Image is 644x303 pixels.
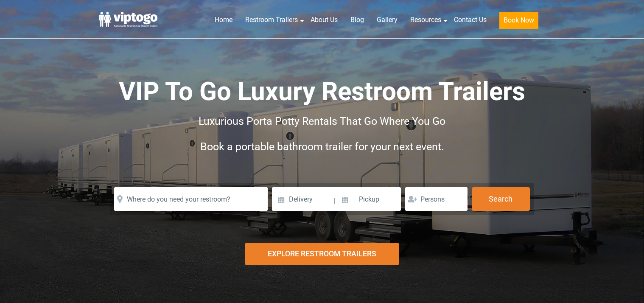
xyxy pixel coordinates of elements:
a: Blog [344,11,370,29]
a: Home [208,11,239,29]
input: Pickup [336,187,401,211]
input: Where do you need your restroom? [114,187,268,211]
span: Luxurious Porta Potty Rentals That Go Where You Go [199,115,445,127]
span: VIP To Go Luxury Restroom Trailers [119,76,525,107]
div: Explore Restroom Trailers [245,243,399,265]
a: Resources [404,11,448,29]
a: Book Now [493,11,545,34]
button: Search [472,187,530,211]
input: Persons [405,187,468,211]
input: Delivery [272,187,333,211]
span: Book a portable bathroom trailer for your next event. [200,140,444,153]
button: Book Now [499,12,538,29]
span: | [334,187,336,214]
a: About Us [304,11,344,29]
a: Gallery [370,11,404,29]
a: Contact Us [448,11,493,29]
a: Restroom Trailers [239,11,304,29]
